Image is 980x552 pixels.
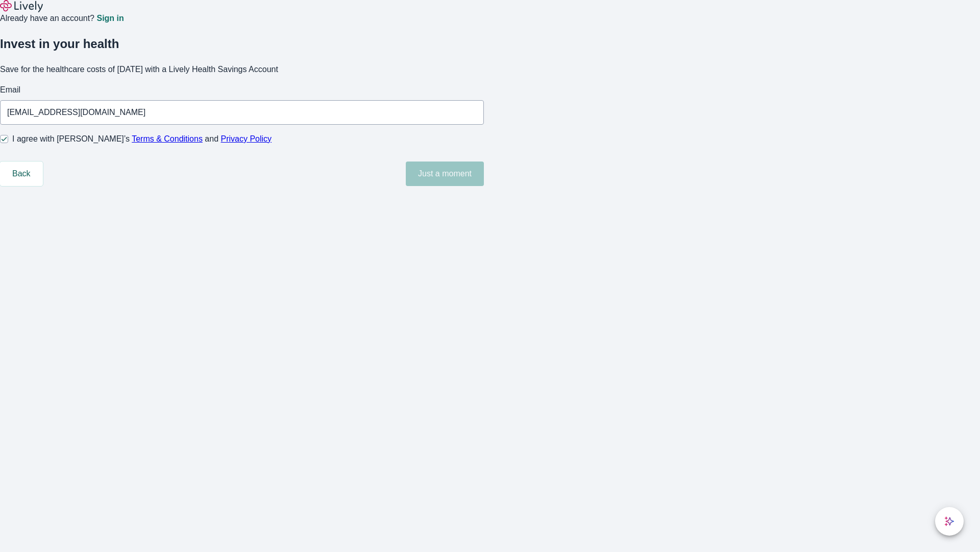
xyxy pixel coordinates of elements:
a: Privacy Policy [221,134,272,143]
span: I agree with [PERSON_NAME]’s and [12,133,272,145]
svg: Lively AI Assistant [944,516,954,526]
button: chat [935,507,964,536]
a: Terms & Conditions [132,134,203,143]
a: Sign in [96,14,124,22]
